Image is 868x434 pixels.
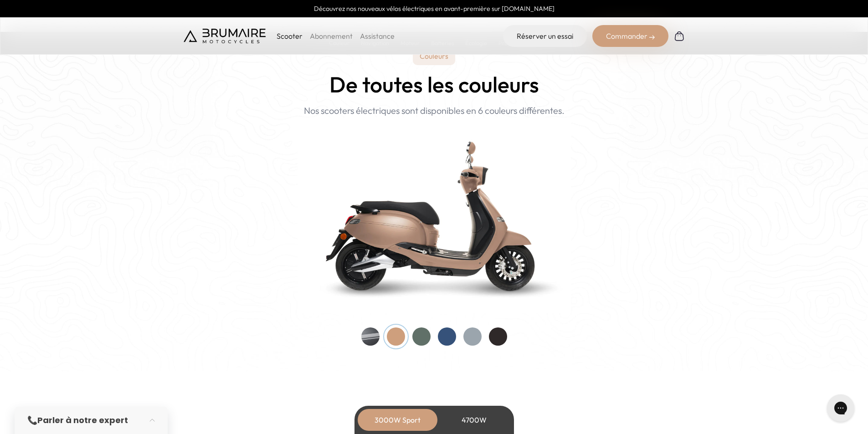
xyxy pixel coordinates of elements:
div: Commander [592,25,668,47]
h2: De toutes les couleurs [329,72,539,97]
p: Couleurs [413,47,455,65]
a: Assistance [360,31,395,41]
img: Brumaire Motocycles [184,29,266,43]
a: Réserver un essai [503,25,587,47]
a: Abonnement [310,31,353,41]
p: Nos scooters électriques sont disponibles en 6 couleurs différentes. [304,104,565,117]
iframe: Gorgias live chat messenger [822,391,859,425]
div: 4700W [438,409,511,431]
div: 3000W Sport [361,409,434,431]
img: right-arrow-2.png [649,35,655,40]
img: Panier [674,31,685,41]
p: Scooter [277,31,303,41]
